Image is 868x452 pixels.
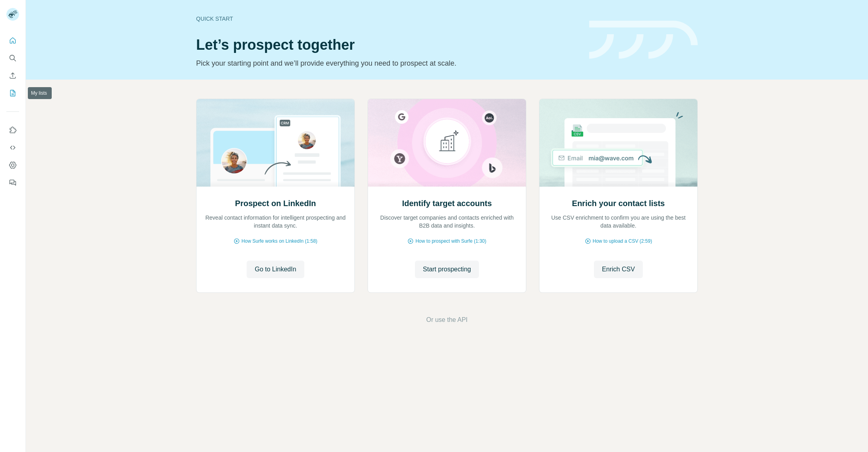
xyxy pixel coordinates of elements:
div: Quick start [196,15,580,23]
span: How to upload a CSV (2:59) [593,238,652,245]
h2: Enrich your contact lists [572,198,665,209]
span: Go to LinkedIn [255,265,296,274]
button: Enrich CSV [594,261,643,278]
img: Prospect on LinkedIn [196,99,355,187]
p: Use CSV enrichment to confirm you are using the best data available. [547,214,689,230]
button: Start prospecting [415,261,479,278]
h1: Let’s prospect together [196,37,580,53]
span: How to prospect with Surfe (1:30) [415,238,486,245]
button: Search [6,51,19,65]
h2: Identify target accounts [402,198,492,209]
p: Reveal contact information for intelligent prospecting and instant data sync. [204,214,346,230]
p: Pick your starting point and we’ll provide everything you need to prospect at scale. [196,58,580,69]
button: Quick start [6,33,19,48]
span: How Surfe works on LinkedIn (1:58) [241,238,317,245]
button: Or use the API [426,315,467,325]
img: Identify target accounts [368,99,526,187]
button: Go to LinkedIn [247,261,304,278]
button: Feedback [6,175,19,190]
button: Use Surfe on LinkedIn [6,123,19,137]
button: Dashboard [6,158,19,172]
img: Enrich your contact lists [539,99,698,187]
button: Enrich CSV [6,68,19,83]
p: Discover target companies and contacts enriched with B2B data and insights. [376,214,518,230]
img: banner [589,21,698,59]
button: Use Surfe API [6,140,19,155]
span: Enrich CSV [602,265,635,274]
span: Start prospecting [423,265,471,274]
h2: Prospect on LinkedIn [235,198,316,209]
button: My lists [6,86,19,100]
